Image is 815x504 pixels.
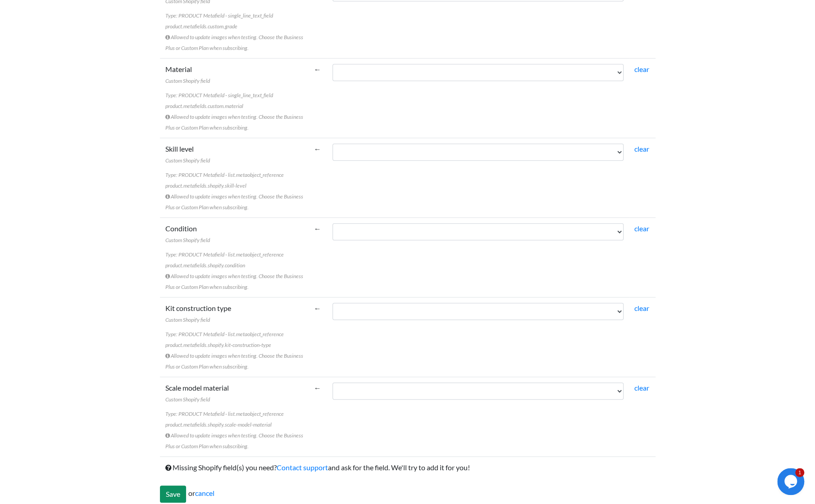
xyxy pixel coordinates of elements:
td: ← [309,58,327,138]
span: Type: PRODUCT Metafield - single_line_text_field [165,12,273,19]
label: Scale model material [165,382,229,404]
i: Allowed to update images when testing. Choose the Business Plus or Custom Plan when subscribing. [165,352,303,370]
td: Missing Shopify field(s) you need? and ask for the field. We'll try to add it for you! [160,456,656,478]
span: product.metafields.custom.material [165,103,243,109]
span: Custom Shopify field [165,77,210,84]
span: Custom Shopify field [165,157,210,164]
i: Allowed to update images when testing. Choose the Business Plus or Custom Plan when subscribing. [165,432,303,450]
span: product.metafields.shopify.condition [165,262,245,269]
span: Type: PRODUCT Metafield - list.metaobject_reference [165,171,284,178]
i: Allowed to update images when testing. Choose the Business Plus or Custom Plan when subscribing. [165,34,303,51]
span: product.metafields.custom.grade [165,23,237,30]
label: Skill level [165,144,210,165]
span: product.metafields.shopify.skill-level [165,182,246,189]
iframe: chat widget [777,468,806,495]
input: Save [160,486,186,503]
i: Allowed to update images when testing. Choose the Business Plus or Custom Plan when subscribing. [165,113,303,131]
i: Allowed to update images when testing. Choose the Business Plus or Custom Plan when subscribing. [165,193,303,211]
span: Type: PRODUCT Metafield - list.metaobject_reference [165,331,284,337]
label: Condition [165,223,210,245]
span: product.metafields.shopify.kit-construction-type [165,342,271,348]
a: clear [634,224,649,233]
a: clear [634,383,649,392]
span: Type: PRODUCT Metafield - list.metaobject_reference [165,251,284,258]
label: Kit construction type [165,303,231,324]
span: product.metafields.shopify.scale-model-material [165,421,272,428]
a: clear [634,65,649,73]
label: Material [165,64,210,85]
span: Custom Shopify field [165,396,210,403]
a: clear [634,144,649,153]
span: Custom Shopify field [165,237,210,243]
td: ← [309,138,327,217]
a: cancel [195,489,214,497]
td: ← [309,377,327,456]
div: or [160,486,656,503]
td: ← [309,297,327,377]
td: ← [309,217,327,297]
span: Type: PRODUCT Metafield - list.metaobject_reference [165,410,284,417]
a: Contact support [277,463,328,472]
a: clear [634,304,649,312]
span: Custom Shopify field [165,316,210,323]
span: Type: PRODUCT Metafield - single_line_text_field [165,92,273,99]
i: Allowed to update images when testing. Choose the Business Plus or Custom Plan when subscribing. [165,273,303,290]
